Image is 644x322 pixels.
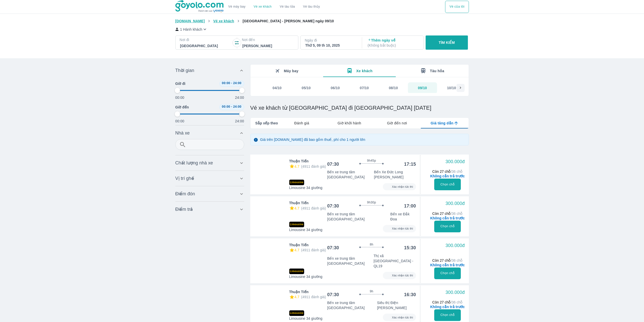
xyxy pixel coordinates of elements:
[175,81,185,86] span: Giờ đi
[404,161,416,167] div: 17:15
[257,162,283,187] img: yH5BAEAAAAALAAAAAABAAEAAAIBRAA7
[224,1,324,13] div: choose transportation mode
[327,292,339,298] div: 07:30
[254,5,272,9] a: Vé xe khách
[390,184,414,189] span: Xác nhận tức thì
[404,292,416,298] div: 16:30
[222,81,230,85] span: 00:00
[356,69,372,73] span: Xe khách
[175,95,184,100] p: 00:00
[390,226,414,231] span: Xác nhận tức thì
[377,300,416,310] p: Siêu thị Điện [PERSON_NAME]
[257,248,283,273] img: yH5BAEAAAAALAAAAAABAAEAAAIBRAA7
[175,130,190,136] span: Nhà xe
[432,258,463,262] span: Còn 27 chỗ
[295,164,299,168] span: 4.7
[384,184,390,190] img: instant verification logo
[175,160,213,166] span: Chất lượng nhà xe
[390,315,414,320] span: Xác nhận tức thì
[367,200,376,204] span: 9h30p
[289,200,309,205] span: Thuận Tiến
[305,43,356,48] div: Thứ 5, 09 th 10, 2025
[175,64,244,77] div: Thời gian
[295,206,299,210] span: 4.7
[327,245,339,251] div: 07:30
[384,272,390,278] img: instant verification logo
[294,121,309,126] span: Đánh giá
[301,164,326,168] span: (4911 đánh giá)
[175,127,244,139] div: Nhà xe
[231,81,232,85] span: -
[445,159,465,165] div: 300.000đ
[289,159,309,164] span: Thuận Tiến
[276,1,299,13] a: Vé tàu lửa
[175,27,208,32] button: 1 Hành khách
[327,256,373,266] p: Bến xe trung tâm [GEOGRAPHIC_DATA]
[445,289,465,295] div: 300.000đ
[289,242,309,248] span: Thuận Tiến
[278,118,468,128] div: lab API tabs example
[370,242,373,247] span: 8h
[235,119,244,124] p: 24:00
[451,300,463,304] span: / 36 chỗ
[404,245,416,251] div: 15:30
[175,139,244,154] div: Nhà xe
[289,289,309,294] span: Thuận Tiến
[451,258,463,262] span: / 36 chỗ
[327,169,374,180] p: Bến xe trung tâm [GEOGRAPHIC_DATA]
[250,104,469,111] h1: Vé xe khách từ [GEOGRAPHIC_DATA] đi [GEOGRAPHIC_DATA] [DATE]
[257,292,283,318] img: yH5BAEAAAAALAAAAAABAAEAAAIBRAA7
[384,225,390,232] img: instant verification logo
[175,67,194,73] span: Thời gian
[305,38,357,43] p: Ngày đi
[242,37,294,42] p: Nơi đến
[384,314,390,320] img: instant verification logo
[430,216,465,221] span: Không cần trả trước
[434,179,461,190] button: Chọn chỗ
[430,174,465,179] span: Không cần trả trước
[175,81,244,124] div: Thời gian
[338,121,361,126] span: Giờ khởi hành
[231,105,232,108] span: -
[374,169,416,180] p: Bến Xe Đức Long [PERSON_NAME]
[289,316,323,321] span: Limousine 34 giường
[432,212,463,216] span: Còn 27 chỗ
[289,269,304,274] span: Limousine
[175,172,244,184] div: Vị trí ghế
[180,37,232,42] p: Nơi đi
[233,105,241,108] span: 24:00
[431,121,453,126] span: Giá tăng dần
[390,273,414,278] span: Xác nhận tức thì
[301,295,326,299] span: (4911 đánh giá)
[445,1,469,13] div: choose transportation mode
[404,203,416,209] div: 17:00
[175,203,244,215] div: Điểm trả
[447,85,456,90] div: 10/10
[175,188,244,200] div: Điểm đón
[368,38,419,48] p: Thêm ngày về
[289,185,323,190] span: Limousine 34 giường
[390,212,416,222] p: Bến xe Đắk Đoa
[235,95,244,100] p: 24:00
[257,204,283,229] img: yH5BAEAAAAALAAAAAABAAEAAAIBRAA7
[213,19,234,23] span: Vé xe khách
[430,69,444,73] span: Tàu hỏa
[299,1,324,13] button: Vé tàu thủy
[175,175,194,181] span: Vị trí ghế
[434,309,461,321] button: Chọn chỗ
[233,81,241,85] span: 24:00
[222,105,230,108] span: 00:00
[175,119,184,124] p: 00:00
[302,85,311,90] div: 05/10
[327,203,339,209] div: 07:30
[263,82,456,93] div: scrollable day and price
[289,222,304,227] span: Limousine
[434,221,461,232] button: Chọn chỗ
[434,268,461,279] button: Chọn chỗ
[289,227,323,232] span: Limousine 34 giường
[175,191,195,197] span: Điểm đón
[387,121,407,126] span: Giờ đến nơi
[284,69,299,73] span: Máy bay
[175,105,189,110] span: Giờ đến
[418,85,427,90] div: 09/10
